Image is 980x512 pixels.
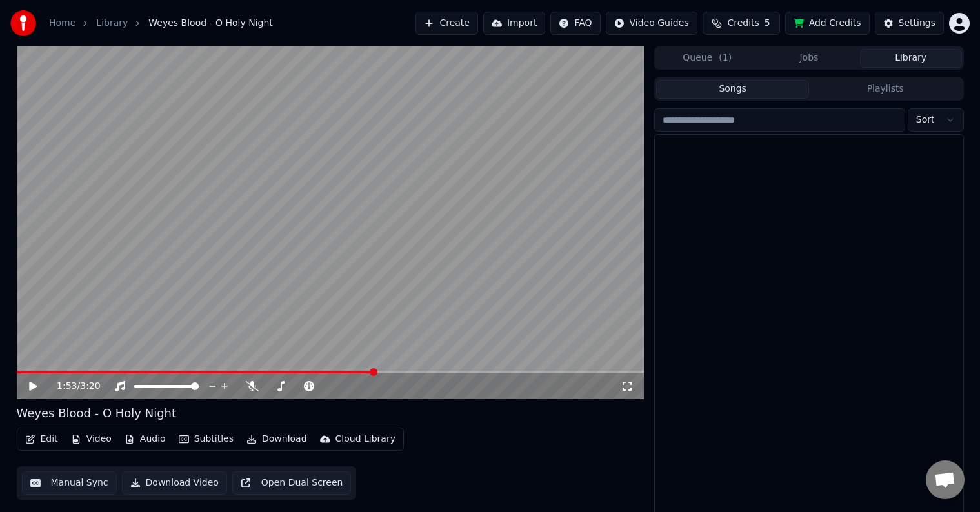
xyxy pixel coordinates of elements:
button: Credits5 [703,12,780,35]
button: Jobs [758,49,860,68]
button: Download [241,430,312,448]
span: ( 1 ) [719,52,732,64]
button: Video [66,430,117,448]
div: / [57,380,88,393]
button: Edit [20,430,63,448]
nav: breadcrumb [49,17,273,30]
button: Settings [875,12,944,35]
button: Library [860,49,962,68]
span: Credits [727,17,759,30]
span: Weyes Blood - O Holy Night [148,17,273,30]
button: Add Credits [785,12,870,35]
a: Home [49,17,75,30]
button: Playlists [809,80,962,99]
span: Sort [916,113,935,126]
button: Audio [119,430,171,448]
button: FAQ [550,12,600,35]
span: 5 [765,17,770,30]
button: Import [483,12,545,35]
button: Songs [656,80,809,99]
button: Manual Sync [22,471,117,495]
button: Queue [656,49,758,68]
span: 1:53 [57,380,77,393]
button: Subtitles [174,430,239,448]
div: Settings [899,17,935,30]
button: Video Guides [606,12,697,35]
div: Weyes Blood - O Holy Night [17,404,177,422]
div: Cloud Library [335,433,395,446]
img: youka [10,10,36,36]
div: Open de chat [926,460,965,499]
span: 3:20 [80,380,100,393]
button: Create [415,12,478,35]
button: Open Dual Screen [232,471,352,495]
button: Download Video [122,471,227,495]
a: Library [96,17,128,30]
